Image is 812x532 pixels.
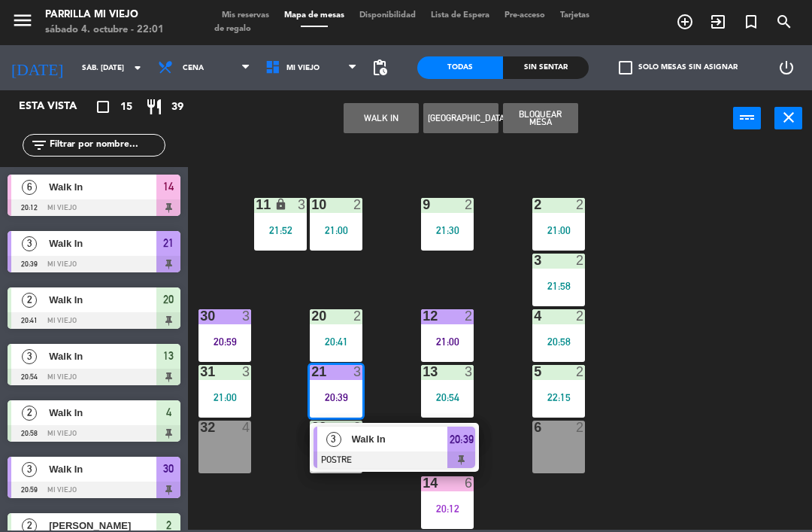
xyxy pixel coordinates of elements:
[22,180,37,195] span: 6
[163,290,174,309] span: 20
[49,348,156,364] span: Walk In
[22,406,37,421] span: 2
[198,336,251,347] div: 20:59
[129,59,147,77] i: arrow_drop_down
[49,405,156,421] span: Walk In
[163,347,174,365] span: 13
[311,365,312,378] div: 21
[532,281,585,291] div: 21:58
[371,59,389,77] span: pending_actions
[576,198,585,211] div: 2
[532,392,585,403] div: 22:15
[421,225,474,236] div: 21:30
[423,309,423,323] div: 12
[576,421,585,434] div: 2
[326,432,341,447] span: 3
[214,11,277,20] span: Mis reservas
[145,98,163,116] i: restaurant
[45,23,164,38] div: sábado 4. octubre - 22:01
[163,234,174,252] span: 21
[163,460,174,478] span: 30
[166,403,171,421] span: 4
[423,11,497,20] span: Lista de Espera
[619,61,738,74] label: Solo mesas sin asignar
[465,198,474,211] div: 2
[22,236,37,251] span: 3
[503,56,589,79] div: Sin sentar
[352,11,423,20] span: Disponibilidad
[22,349,37,364] span: 3
[353,309,362,323] div: 2
[198,392,251,403] div: 21:00
[733,107,761,129] button: power_input
[774,107,802,129] button: close
[421,503,474,514] div: 20:12
[423,103,498,133] button: [GEOGRAPHIC_DATA]
[242,309,251,323] div: 3
[775,13,793,31] i: search
[242,421,251,434] div: 4
[709,13,727,31] i: exit_to_app
[11,9,34,32] i: menu
[768,9,801,35] span: BUSCAR
[576,309,585,323] div: 2
[735,9,768,35] span: Reserva especial
[277,11,352,20] span: Mapa de mesas
[11,9,34,37] button: menu
[450,430,474,448] span: 20:39
[200,421,201,434] div: 32
[344,103,419,133] button: WALK IN
[311,421,312,434] div: 22
[701,9,735,35] span: WALK IN
[286,64,320,72] span: Mi viejo
[310,392,362,403] div: 20:39
[8,98,108,116] div: Esta vista
[200,309,201,323] div: 30
[668,9,701,35] span: RESERVAR MESA
[163,178,174,196] span: 14
[49,292,156,308] span: Walk In
[200,365,201,378] div: 31
[417,56,503,79] div: Todas
[183,64,204,72] span: Cena
[22,293,37,308] span: 2
[49,236,156,251] span: Walk In
[497,11,553,20] span: Pre-acceso
[310,336,362,347] div: 20:41
[353,198,362,211] div: 2
[676,13,694,31] i: add_circle_outline
[120,99,132,116] span: 15
[94,98,112,116] i: crop_square
[423,198,423,211] div: 9
[171,99,183,116] span: 39
[619,61,632,74] span: check_box_outline_blank
[310,225,362,236] div: 21:00
[742,13,760,31] i: turned_in_not
[738,108,756,126] i: power_input
[49,179,156,195] span: Walk In
[576,254,585,267] div: 2
[352,431,448,447] span: Walk In
[254,225,307,236] div: 21:52
[421,336,474,347] div: 21:00
[465,365,474,378] div: 3
[465,476,474,490] div: 6
[576,365,585,378] div: 2
[45,8,164,23] div: Parrilla Mi Viejo
[22,462,37,477] span: 3
[256,198,256,211] div: 11
[311,309,312,323] div: 20
[777,59,795,77] i: power_settings_new
[242,365,251,378] div: 3
[353,421,362,434] div: 2
[532,225,585,236] div: 21:00
[30,136,48,154] i: filter_list
[353,365,362,378] div: 3
[49,461,156,477] span: Walk In
[503,103,578,133] button: Bloquear Mesa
